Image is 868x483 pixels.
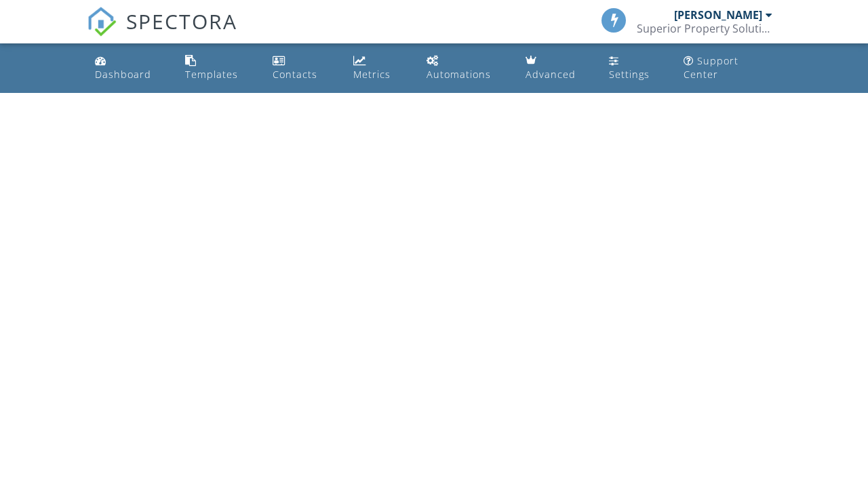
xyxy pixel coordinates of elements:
[87,7,117,37] img: The Best Home Inspection Software - Spectora
[684,54,738,81] div: Support Center
[90,49,169,88] a: Dashboard
[674,8,762,22] div: [PERSON_NAME]
[273,68,317,81] div: Contacts
[353,68,391,81] div: Metrics
[609,68,650,81] div: Settings
[348,49,410,88] a: Metrics
[526,68,576,81] div: Advanced
[520,49,593,88] a: Advanced
[126,7,237,35] span: SPECTORA
[678,49,778,88] a: Support Center
[185,68,238,81] div: Templates
[87,18,237,47] a: SPECTORA
[427,68,491,81] div: Automations
[95,68,151,81] div: Dashboard
[180,49,256,88] a: Templates
[604,49,667,88] a: Settings
[267,49,337,88] a: Contacts
[637,22,772,35] div: Superior Property Solutions
[421,49,509,88] a: Automations (Basic)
